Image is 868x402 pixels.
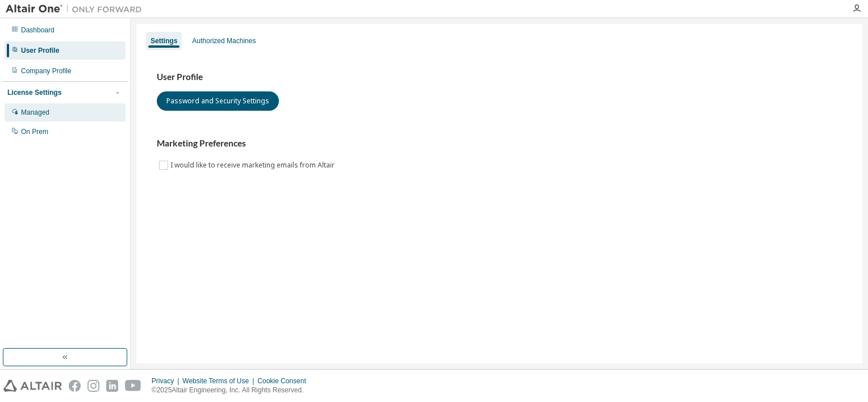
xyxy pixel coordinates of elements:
[6,3,148,15] img: Altair One
[152,376,182,386] div: Privacy
[7,88,61,97] div: License Settings
[3,380,62,392] img: altair_logo.svg
[21,108,49,117] div: Managed
[157,138,842,149] h3: Marketing Preferences
[151,36,177,45] div: Settings
[69,380,81,392] img: facebook.svg
[87,380,99,392] img: instagram.svg
[21,127,48,136] div: On Prem
[21,46,59,55] div: User Profile
[21,66,72,76] div: Company Profile
[21,26,55,35] div: Dashboard
[152,386,313,395] p: © 2025 Altair Engineering, Inc. All Rights Reserved.
[257,376,312,386] div: Cookie Consent
[157,91,279,111] button: Password and Security Settings
[157,72,842,83] h3: User Profile
[170,158,337,172] label: I would like to receive marketing emails from Altair
[182,376,257,386] div: Website Terms of Use
[106,380,118,392] img: linkedin.svg
[125,380,141,392] img: youtube.svg
[192,36,256,45] div: Authorized Machines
